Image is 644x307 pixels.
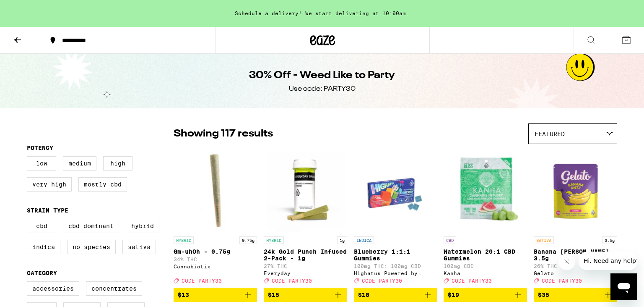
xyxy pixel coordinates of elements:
[264,263,347,269] p: 27% THC
[535,131,565,137] span: Featured
[542,278,582,283] span: CODE PARTY30
[534,236,554,244] p: SATIVA
[358,291,369,298] span: $18
[354,248,437,262] p: Blueberry 1:1:1 Gummies
[86,281,142,296] label: Concentrates
[126,219,159,233] label: Hybrid
[558,253,575,270] iframe: Close message
[249,68,395,83] h1: 30% Off - Weed Like to Party
[174,148,257,232] img: Cannabiotix - Gm-uhOh - 0.75g
[268,291,279,298] span: $15
[264,148,347,288] a: Open page for 24k Gold Punch Infused 2-Pack - 1g from Everyday
[534,263,617,269] p: 26% THC
[354,148,437,288] a: Open page for Blueberry 1:1:1 Gummies from Highatus Powered by Cannabiotix
[5,6,60,13] span: Hi. Need any help?
[444,263,527,269] p: 100mg CBD
[264,288,347,302] button: Add to bag
[27,219,56,233] label: CBD
[452,278,492,283] span: CODE PARTY30
[538,291,549,298] span: $35
[354,148,437,232] img: Highatus Powered by Cannabiotix - Blueberry 1:1:1 Gummies
[534,288,617,302] button: Add to bag
[239,236,257,244] p: 0.75g
[362,278,402,283] span: CODE PARTY30
[174,257,257,262] p: 34% THC
[444,270,527,276] div: Kanha
[174,288,257,302] button: Add to bag
[174,127,273,141] p: Showing 117 results
[67,240,116,254] label: No Species
[78,177,127,192] label: Mostly CBD
[448,291,459,298] span: $19
[264,236,284,244] p: HYBRID
[63,219,119,233] label: CBD Dominant
[354,270,437,276] div: Highatus Powered by Cannabiotix
[272,278,312,283] span: CODE PARTY30
[610,273,637,300] iframe: Button to launch messaging window
[27,281,79,296] label: Accessories
[27,240,60,254] label: Indica
[27,177,72,192] label: Very High
[444,236,456,244] p: CBD
[27,270,57,276] legend: Category
[178,291,189,298] span: $13
[354,288,437,302] button: Add to bag
[264,248,347,262] p: 24k Gold Punch Infused 2-Pack - 1g
[534,148,617,232] img: Gelato - Banana Runtz - 3.5g
[444,288,527,302] button: Add to bag
[534,248,617,262] p: Banana [PERSON_NAME] - 3.5g
[337,236,347,244] p: 1g
[182,278,222,283] span: CODE PARTY30
[27,144,53,151] legend: Potency
[444,248,527,262] p: Watermelon 20:1 CBD Gummies
[444,148,527,288] a: Open page for Watermelon 20:1 CBD Gummies from Kanha
[63,156,96,171] label: Medium
[174,148,257,288] a: Open page for Gm-uhOh - 0.75g from Cannabiotix
[579,252,637,270] iframe: Message from company
[354,263,437,269] p: 100mg THC: 100mg CBD
[444,148,527,232] img: Kanha - Watermelon 20:1 CBD Gummies
[27,207,68,214] legend: Strain Type
[27,156,56,171] label: Low
[602,236,617,244] p: 3.5g
[534,270,617,276] div: Gelato
[534,148,617,288] a: Open page for Banana Runtz - 3.5g from Gelato
[264,270,347,276] div: Everyday
[354,236,374,244] p: INDICA
[122,240,156,254] label: Sativa
[264,148,347,232] img: Everyday - 24k Gold Punch Infused 2-Pack - 1g
[174,236,194,244] p: HYBRID
[289,84,356,94] div: Use code: PARTY30
[174,264,257,269] div: Cannabiotix
[103,156,132,171] label: High
[174,248,257,255] p: Gm-uhOh - 0.75g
